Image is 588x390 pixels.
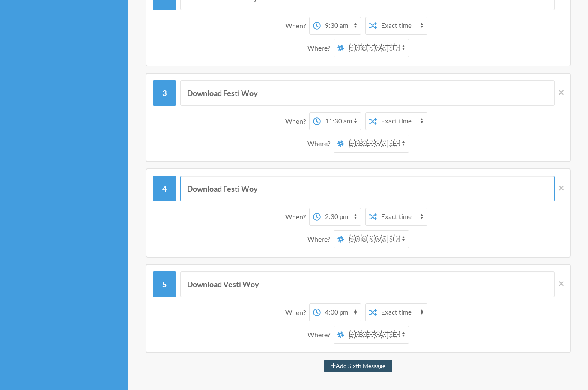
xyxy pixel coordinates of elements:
[180,80,555,106] input: Message
[324,360,392,372] button: Add Sixth Message
[307,230,334,248] div: Where?
[307,39,334,57] div: Where?
[180,271,555,297] input: Message
[285,303,309,321] div: When?
[285,208,309,226] div: When?
[180,176,555,201] input: Message
[307,135,334,153] div: Where?
[307,326,334,344] div: Where?
[285,17,309,35] div: When?
[285,112,309,130] div: When?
